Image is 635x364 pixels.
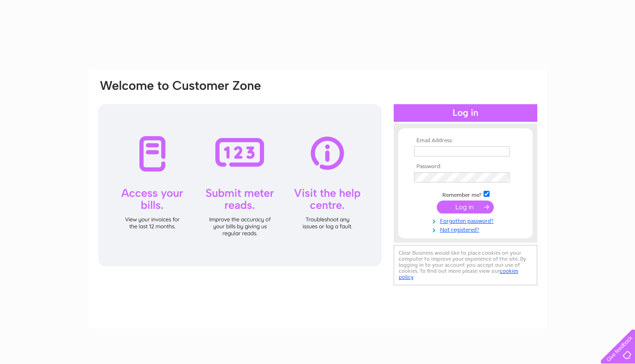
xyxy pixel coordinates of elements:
a: cookies policy [399,268,518,280]
a: Forgotten password? [414,216,519,225]
div: Clear Business would like to place cookies on your computer to improve your experience of the sit... [394,245,537,285]
th: Email Address: [412,138,519,144]
input: Submit [437,201,494,213]
a: Not registered? [414,225,519,233]
td: Remember me? [412,189,519,199]
th: Password: [412,163,519,170]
